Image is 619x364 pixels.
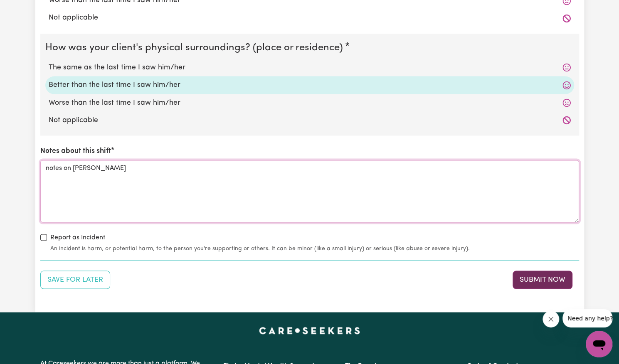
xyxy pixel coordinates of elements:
label: Report as Incident [50,232,105,242]
button: Submit your job report [513,271,572,289]
button: Save your job report [40,271,110,289]
textarea: notes on [PERSON_NAME] [40,160,579,222]
label: Not applicable [49,12,571,23]
legend: How was your client's physical surroundings? (place or residence) [45,40,346,55]
label: The same as the last time I saw him/her [49,62,571,73]
iframe: Button to launch messaging window [586,331,612,357]
iframe: Message from company [562,309,612,327]
label: Better than the last time I saw him/her [49,79,571,90]
iframe: Close message [543,311,559,327]
span: Need any help? [5,6,50,12]
small: An incident is harm, or potential harm, to the person you're supporting or others. It can be mino... [50,244,579,253]
a: Careseekers home page [259,327,360,334]
label: Not applicable [49,115,571,125]
label: Notes about this shift [40,145,111,156]
label: Worse than the last time I saw him/her [49,97,571,108]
